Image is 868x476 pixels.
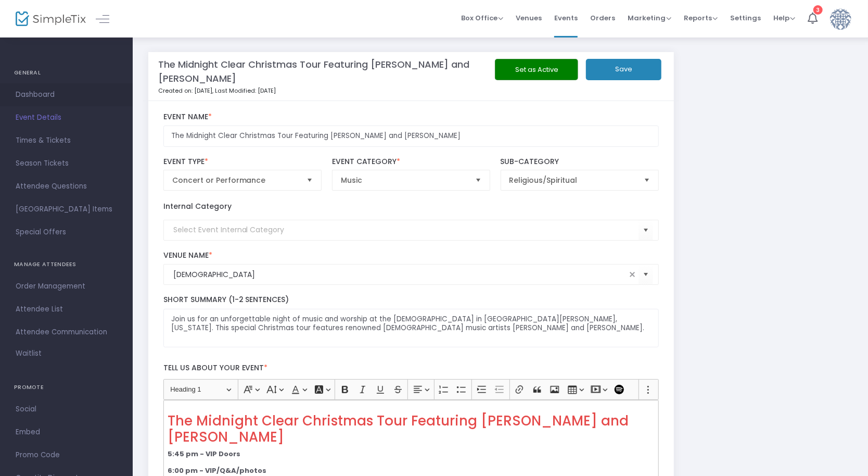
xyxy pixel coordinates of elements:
[639,264,653,285] button: Select
[16,348,42,359] span: Waitlist
[168,466,266,475] strong: 6:00 pm - VIP/Q&A/photos
[471,170,486,190] button: Select
[163,251,659,260] label: Venue Name
[16,180,117,193] span: Attendee Questions
[16,111,117,124] span: Event Details
[163,294,289,305] span: Short Summary (1-2 Sentences)
[516,5,542,31] span: Venues
[168,449,240,459] strong: 5:45 pm - VIP Doors
[16,226,117,239] span: Special Offers
[586,59,661,80] button: Save
[684,13,718,23] span: Reports
[165,382,236,398] button: Heading 1
[461,13,503,23] span: Box Office
[626,268,639,281] span: clear
[628,13,671,23] span: Marketing
[773,13,795,23] span: Help
[158,57,495,85] m-panel-title: The Midnight Clear Christmas Tour Featuring [PERSON_NAME] and [PERSON_NAME]
[14,62,119,83] h4: GENERAL
[173,224,639,235] input: Select Event Internal Category
[14,254,119,275] h4: MANAGE ATTENDEES
[173,269,627,280] input: Select Venue
[16,303,117,316] span: Attendee List
[163,201,232,212] label: Internal Category
[495,59,578,80] button: Set as Active
[554,5,578,31] span: Events
[163,126,659,147] input: Enter Event Name
[168,411,629,446] span: The Midnight Clear Christmas Tour Featuring [PERSON_NAME] and [PERSON_NAME]
[509,175,636,185] span: Religious/Spiritual
[590,5,615,31] span: Orders
[16,88,117,102] span: Dashboard
[14,377,119,398] h4: PROMOTE
[158,86,495,95] p: Created on: [DATE]
[16,157,117,170] span: Season Tickets
[813,5,823,15] div: 3
[16,425,117,439] span: Embed
[730,5,761,31] span: Settings
[16,134,117,147] span: Times & Tickets
[501,157,659,167] label: Sub-Category
[16,203,117,216] span: [GEOGRAPHIC_DATA] Items
[341,175,467,185] span: Music
[16,325,117,339] span: Attendee Communication
[163,112,659,122] label: Event Name
[172,175,299,185] span: Concert or Performance
[158,358,664,379] label: Tell us about your event
[332,157,491,167] label: Event Category
[16,448,117,462] span: Promo Code
[640,170,654,190] button: Select
[170,383,224,396] span: Heading 1
[163,157,322,167] label: Event Type
[639,219,653,241] button: Select
[163,379,659,400] div: Editor toolbar
[212,86,276,95] span: , Last Modified: [DATE]
[302,170,317,190] button: Select
[16,280,117,293] span: Order Management
[16,403,117,416] span: Social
